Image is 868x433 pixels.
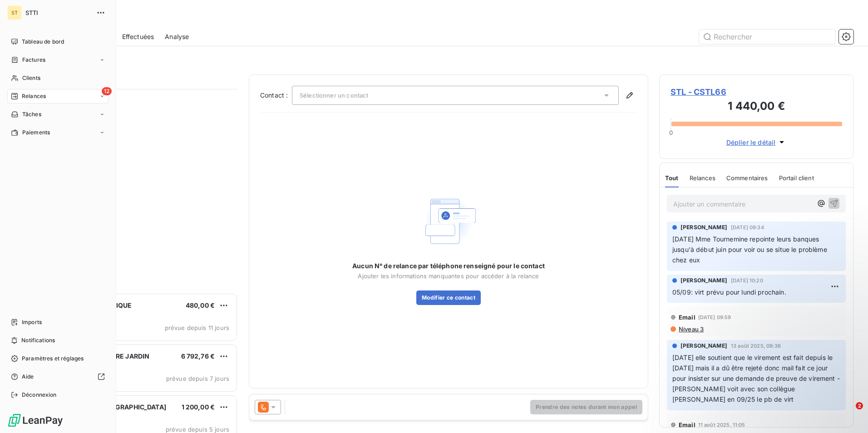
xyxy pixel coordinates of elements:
span: Déconnexion [22,391,57,399]
span: 05/09: virt prévu pour lundi prochain. [672,288,786,296]
label: Contact : [260,91,292,100]
span: 2 [856,402,863,409]
span: Email [679,314,695,321]
span: STTI [25,9,91,16]
span: Sélectionner un contact [300,92,368,99]
span: 12 [102,87,112,95]
span: Email [679,421,695,428]
span: [PERSON_NAME] [681,276,727,285]
span: [DATE] elle soutient que le virement est fait depuis le [DATE] mais il a dû être rejeté donc mail... [672,354,842,403]
span: [DATE] 09:59 [698,315,731,320]
span: Paiements [22,128,50,137]
span: Analyse [165,32,189,41]
button: Modifier ce contact [416,290,481,305]
span: [DATE] Mme Tournemine repointe leurs banques jusqu'à début juin pour voir ou se situe le problème... [672,235,829,264]
span: 480,00 € [186,301,215,309]
span: Clients [22,74,40,82]
iframe: Intercom live chat [837,402,859,424]
span: Portail client [779,174,814,182]
span: STL - CSTL66 [671,86,842,98]
span: [PERSON_NAME] [681,223,727,231]
span: Commentaires [726,174,768,182]
span: 1 200,00 € [182,403,215,411]
span: [DATE] 09:34 [731,225,764,230]
a: Aide [7,369,108,384]
span: [PERSON_NAME] [681,342,727,350]
span: [DATE] 10:20 [731,278,763,283]
h3: 1 440,00 € [671,98,842,116]
span: Tableau de bord [22,38,64,46]
div: ST [7,5,22,20]
span: 6 792,76 € [181,352,215,360]
span: Paramètres et réglages [22,354,84,363]
input: Rechercher [699,30,835,44]
span: prévue depuis 5 jours [166,426,229,433]
span: Aucun N° de relance par téléphone renseigné pour le contact [352,261,545,271]
span: 13 août 2025, 09:36 [731,343,781,349]
span: Tâches [22,110,41,118]
button: Déplier le détail [724,137,789,148]
span: Aide [22,373,34,381]
span: Effectuées [122,32,154,41]
span: Relances [690,174,715,182]
span: 11 août 2025, 11:05 [698,422,745,428]
span: Ajouter les informations manquantes pour accéder à la relance [358,272,539,280]
span: Relances [22,92,46,100]
img: Logo LeanPay [7,413,64,428]
button: Prendre des notes durant mon appel [530,400,642,414]
span: prévue depuis 7 jours [166,375,229,382]
span: Factures [22,56,45,64]
span: Notifications [21,336,55,344]
span: Imports [22,318,42,326]
img: Empty state [419,192,478,251]
span: Niveau 3 [678,325,704,333]
span: Tout [665,174,679,182]
div: grid [44,89,238,433]
span: prévue depuis 11 jours [165,324,229,331]
span: Déplier le détail [726,138,776,147]
span: 0 [669,129,673,136]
